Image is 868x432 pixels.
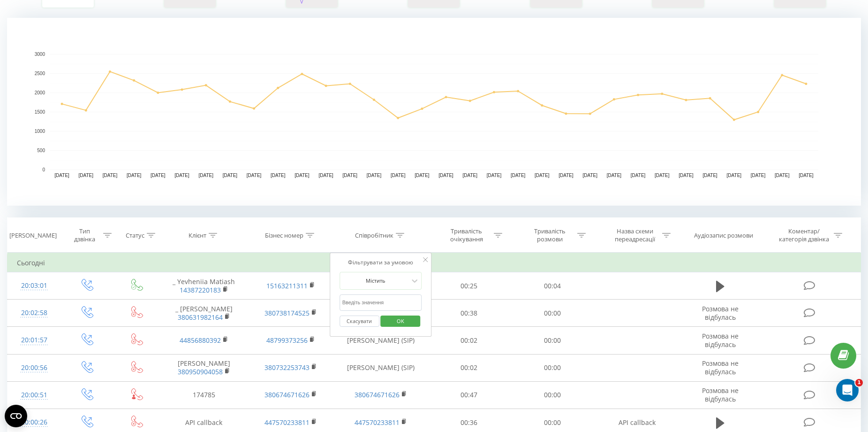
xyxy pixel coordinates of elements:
text: [DATE] [54,173,69,178]
button: OK [381,316,421,327]
span: Розмова не відбулась [702,386,739,403]
text: [DATE] [702,173,717,178]
a: 48799373256 [266,336,308,345]
text: [DATE] [775,173,790,178]
text: [DATE] [511,173,526,178]
text: [DATE] [607,173,622,178]
button: Open CMP widget [5,405,27,427]
text: [DATE] [631,173,646,178]
text: [DATE] [127,173,142,178]
text: [DATE] [271,173,286,178]
text: 1500 [35,109,45,115]
text: 0 [42,167,45,172]
div: 20:00:56 [17,359,51,377]
div: Тривалість розмови [525,227,575,243]
a: 447570233811 [264,418,309,427]
td: _ [PERSON_NAME] [160,300,247,327]
text: [DATE] [535,173,550,178]
text: [DATE] [727,173,742,178]
text: [DATE] [751,173,766,178]
div: [PERSON_NAME] [9,231,57,239]
td: 00:04 [511,272,594,300]
text: [DATE] [294,173,309,178]
div: 20:02:58 [17,304,51,322]
span: 1 [855,379,863,386]
div: Тривалість очікування [441,227,491,243]
text: [DATE] [391,173,406,178]
text: [DATE] [463,173,478,178]
span: OK [387,314,414,328]
span: Розмова не відбулась [702,359,739,376]
div: Фільтрувати за умовою [340,258,422,267]
text: 2500 [35,71,45,76]
a: 380738174525 [264,309,309,317]
div: 20:00:51 [17,386,51,404]
td: 00:00 [511,381,594,409]
text: [DATE] [415,173,430,178]
text: [DATE] [343,173,358,178]
iframe: Intercom live chat [836,379,859,401]
a: 14387220183 [180,285,221,294]
span: Розмова не відбулась [702,332,739,349]
div: Коментар/категорія дзвінка [777,227,831,243]
text: [DATE] [559,173,574,178]
td: 00:38 [427,300,511,327]
div: 20:00:26 [17,413,51,432]
a: 380674671626 [355,390,400,399]
div: Аудіозапис розмови [694,231,753,239]
td: 00:00 [511,300,594,327]
td: 174785 [160,381,247,409]
text: [DATE] [487,173,502,178]
td: 00:00 [511,354,594,381]
text: [DATE] [151,173,166,178]
text: [DATE] [198,173,213,178]
text: [DATE] [223,173,238,178]
td: 00:02 [427,354,511,381]
div: 20:03:01 [17,277,51,295]
td: 00:25 [427,272,511,300]
text: [DATE] [799,173,814,178]
a: 447570233811 [355,418,400,427]
td: 00:00 [511,327,594,354]
div: Клієнт [189,231,206,239]
input: Введіть значення [340,294,422,311]
text: 3000 [35,52,45,57]
div: Співробітник [355,231,393,239]
td: [PERSON_NAME] (SIP) [334,354,427,381]
td: _ Yevheniia Matiash [160,272,247,300]
div: Статус [126,231,144,239]
text: [DATE] [582,173,597,178]
td: 00:47 [427,381,511,409]
a: 15163211311 [266,281,308,290]
text: 1000 [35,129,45,134]
a: 380732253743 [264,363,309,372]
text: [DATE] [318,173,333,178]
a: 380950904058 [178,367,223,376]
button: Скасувати [340,316,379,327]
text: [DATE] [438,173,453,178]
text: [DATE] [79,173,94,178]
svg: A chart. [7,18,861,206]
td: [PERSON_NAME] [160,354,247,381]
td: Сьогодні [8,254,861,272]
text: [DATE] [679,173,694,178]
td: [PERSON_NAME] (SIP) [334,327,427,354]
a: 44856880392 [180,336,221,345]
div: Тип дзвінка [69,227,101,243]
span: Розмова не відбулась [702,304,739,322]
text: [DATE] [655,173,670,178]
text: 500 [37,148,45,153]
text: [DATE] [174,173,189,178]
div: Назва схеми переадресації [610,227,660,243]
a: 380674671626 [264,390,309,399]
text: [DATE] [367,173,382,178]
div: Бізнес номер [265,231,303,239]
text: 2000 [35,90,45,95]
text: [DATE] [103,173,118,178]
text: [DATE] [247,173,262,178]
a: 380631982164 [178,313,223,322]
td: 00:02 [427,327,511,354]
div: 20:01:57 [17,331,51,349]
